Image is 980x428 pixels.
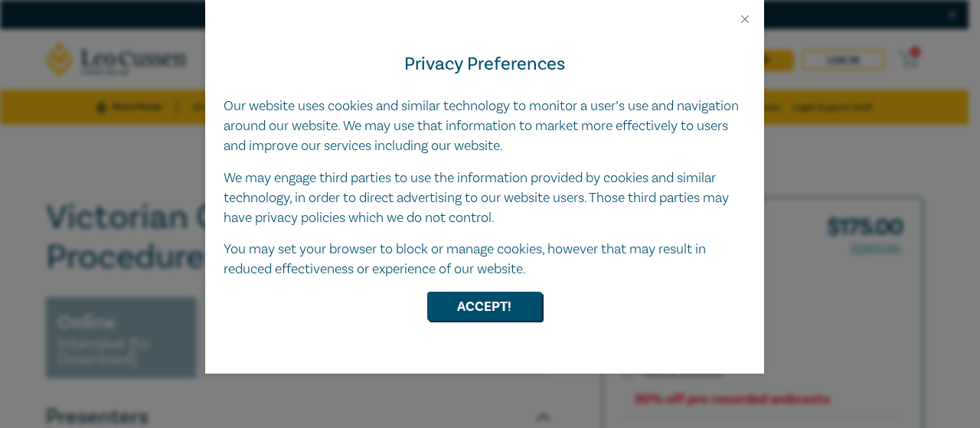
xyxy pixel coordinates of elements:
p: We may engage third parties to use the information provided by cookies and similar technology, in... [224,168,746,228]
p: Our website uses cookies and similar technology to monitor a user’s use and navigation around our... [224,96,746,156]
h4: Privacy Preferences [224,51,746,78]
button: Close [738,12,752,26]
p: You may set your browser to block or manage cookies, however that may result in reduced effective... [224,240,746,279]
button: Accept! [427,292,542,321]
